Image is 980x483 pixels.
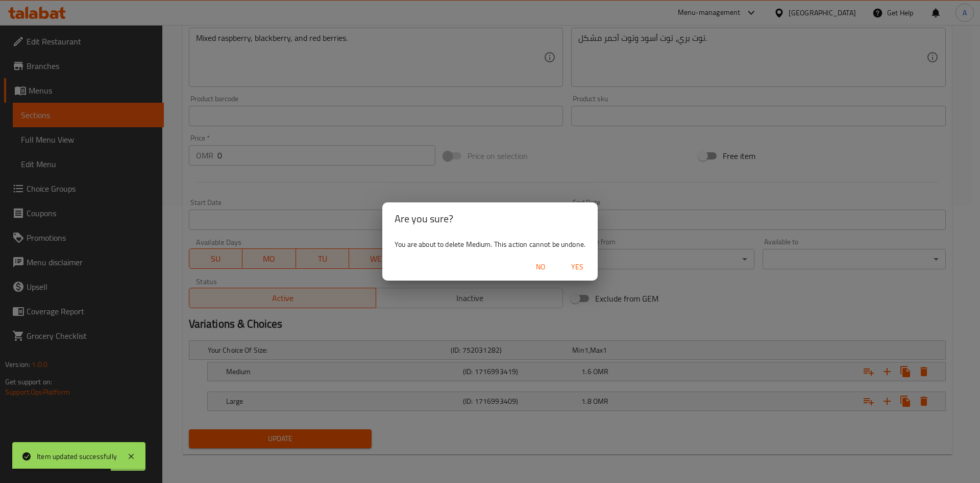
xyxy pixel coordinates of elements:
[561,258,594,277] button: Yes
[565,261,590,273] span: Yes
[382,235,598,254] div: You are about to delete Medium. This action cannot be undone.
[395,211,585,227] h2: Are you sure?
[524,258,557,277] button: No
[528,261,553,273] span: No
[37,451,117,462] div: Item updated successfully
